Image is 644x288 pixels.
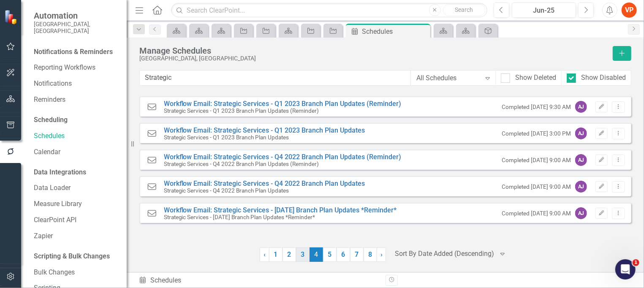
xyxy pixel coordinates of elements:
[164,153,402,161] a: Workflow Email: Strategic Services - Q4 2022 Branch Plan Updates (Reminder)
[34,252,110,261] div: Scripting & Bulk Changes
[164,108,402,114] span: Strategic Services - Q1 2023 Branch Plan Updates (Reminder)
[139,46,609,55] div: Manage Schedules
[502,209,571,217] span: Completed [DATE] 9:00 AM
[269,247,283,262] a: 1
[515,5,573,16] div: Jun-25
[512,3,576,18] button: Jun-25
[34,168,86,177] div: Data Integrations
[139,276,379,285] div: Schedules
[323,247,337,262] a: 5
[164,214,397,220] span: Strategic Services - [DATE] Branch Plan Updates *Reminder*
[575,154,587,166] div: AJ
[34,231,118,241] a: Zapier
[502,130,571,138] span: Completed [DATE] 3:00 PM
[455,6,473,13] span: Search
[34,21,118,35] small: [GEOGRAPHIC_DATA], [GEOGRAPHIC_DATA]
[34,11,118,21] span: Automation
[164,161,402,167] span: Strategic Services - Q4 2022 Branch Plan Updates (Reminder)
[34,115,68,125] div: Scheduling
[34,47,113,57] div: Notifications & Reminders
[622,3,637,18] button: VP
[164,179,365,187] a: Workflow Email: Strategic Services - Q4 2022 Branch Plan Updates
[362,26,428,37] div: Schedules
[502,156,571,164] span: Completed [DATE] 9:00 AM
[34,147,118,157] a: Calendar
[296,247,310,262] a: 3
[310,247,323,262] span: 4
[34,79,118,89] a: Notifications
[139,70,411,86] input: Filter Schedules
[139,55,609,62] div: [GEOGRAPHIC_DATA], [GEOGRAPHIC_DATA]
[164,100,402,108] a: Workflow Email: Strategic Services - Q1 2023 Branch Plan Updates (Reminder)
[171,3,487,18] input: Search ClearPoint...
[34,215,118,225] a: ClearPoint API
[575,128,587,139] div: AJ
[34,131,118,141] a: Schedules
[164,206,397,214] a: Workflow Email: Strategic Services - [DATE] Branch Plan Updates *Reminder*
[350,247,364,262] a: 7
[380,250,383,258] span: ›
[581,73,626,83] div: Show Disabled
[615,259,636,280] iframe: Intercom live chat
[416,73,481,83] div: All Schedules
[502,103,571,111] span: Completed [DATE] 9:30 AM
[164,134,365,141] span: Strategic Services - Q1 2023 Branch Plan Updates
[34,183,118,193] a: Data Loader
[502,183,571,191] span: Completed [DATE] 9:00 AM
[264,250,266,258] span: ‹
[575,101,587,113] div: AJ
[575,207,587,219] div: AJ
[443,4,485,16] button: Search
[34,199,118,209] a: Measure Library
[575,181,587,193] div: AJ
[34,95,118,105] a: Reminders
[34,268,118,277] a: Bulk Changes
[283,247,296,262] a: 2
[364,247,377,262] a: 8
[337,247,350,262] a: 6
[633,259,639,266] span: 1
[164,187,365,194] span: Strategic Services - Q4 2022 Branch Plan Updates
[34,63,118,73] a: Reporting Workflows
[4,9,19,25] img: ClearPoint Strategy
[515,73,556,83] div: Show Deleted
[164,126,365,134] a: Workflow Email: Strategic Services - Q1 2023 Branch Plan Updates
